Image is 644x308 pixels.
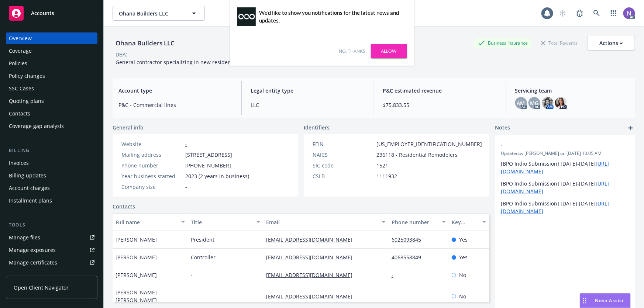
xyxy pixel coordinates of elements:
a: 4068558849 [392,254,427,261]
a: [EMAIL_ADDRESS][DOMAIN_NAME] [266,236,358,243]
span: Ohana Builders LLC [119,10,183,17]
span: - [191,271,193,279]
a: add [626,124,635,132]
div: NAICS [313,151,373,159]
a: [EMAIL_ADDRESS][DOMAIN_NAME] [266,271,358,278]
div: Manage claims [9,269,46,281]
div: Total Rewards [537,38,581,48]
a: Account charges [6,182,97,194]
span: Yes [459,236,468,243]
span: Controller [191,253,216,261]
a: - [185,141,187,148]
button: Actions [587,36,635,51]
a: Contacts [6,108,97,120]
div: Website [121,140,182,148]
button: Nova Assist [580,293,631,308]
span: AM [517,99,525,107]
a: Contacts [113,203,135,210]
span: - [191,293,193,300]
a: No, thanks [339,48,365,55]
a: Quoting plans [6,95,97,107]
span: 2023 (2 years in business) [185,172,249,180]
span: [STREET_ADDRESS] [185,151,232,159]
div: Policy changes [9,70,45,82]
span: Accounts [31,10,54,16]
span: Legal entity type [251,87,365,94]
p: [BPO Indio Submission] [DATE]-[DATE] [501,200,629,215]
div: Manage certificates [9,257,57,269]
div: Tools [6,221,97,229]
div: Quoting plans [9,95,44,107]
div: Overview [9,32,32,44]
a: Overview [6,32,97,44]
a: Policy changes [6,70,97,82]
div: DBA: - [116,51,129,58]
button: Full name [113,213,188,231]
div: Drag to move [580,294,589,308]
span: 1521 [376,162,388,169]
span: [PERSON_NAME] [116,271,157,279]
p: [BPO Indio Submission] [DATE]-[DATE] [501,160,629,175]
div: Actions [599,36,623,50]
button: Key contact [449,213,489,231]
a: [EMAIL_ADDRESS][DOMAIN_NAME] [266,293,358,300]
span: Yes [459,253,468,261]
a: - [392,271,399,278]
span: Servicing team [515,87,629,94]
a: [EMAIL_ADDRESS][DOMAIN_NAME] [266,254,358,261]
a: Search [589,6,604,21]
span: $75,833.55 [383,101,497,109]
div: Installment plans [9,195,52,207]
div: Full name [116,218,177,226]
a: Policies [6,58,97,69]
span: LLC [251,101,365,109]
div: -Updatedby [PERSON_NAME] on [DATE] 10:05 AM[BPO Indio Submission] [DATE]-[DATE][URL][DOMAIN_NAME]... [495,135,635,221]
span: Updated by [PERSON_NAME] on [DATE] 10:05 AM [501,150,629,157]
a: Start snowing [555,6,570,21]
div: FEIN [313,140,373,148]
span: No [459,293,466,300]
a: Manage claims [6,269,97,281]
button: Ohana Builders LLC [113,6,205,21]
button: Phone number [389,213,449,231]
div: CSLB [313,172,373,180]
div: SIC code [313,162,373,169]
img: photo [555,97,567,109]
span: No [459,271,466,279]
div: Phone number [121,162,182,169]
div: Contacts [9,108,30,120]
span: Identifiers [304,124,330,131]
button: Email [263,213,389,231]
div: Company size [121,183,182,191]
a: Coverage gap analysis [6,120,97,132]
span: [PERSON_NAME] [116,253,157,261]
button: Title [188,213,263,231]
a: - [392,293,399,300]
div: Invoices [9,157,29,169]
a: Manage files [6,232,97,243]
span: Account type [118,87,233,94]
span: General contractor specializing in new residential builds. At least 50% of work subbed out. [116,59,340,66]
div: Ohana Builders LLC [113,38,178,48]
div: Phone number [392,218,438,226]
span: MG [530,99,538,107]
span: [US_EMPLOYER_IDENTIFICATION_NUMBER] [376,140,482,148]
a: Accounts [6,3,97,24]
span: 1111932 [376,172,397,180]
a: Invoices [6,157,97,169]
div: Manage files [9,232,40,243]
span: P&C - Commercial lines [118,101,233,109]
div: Key contact [452,218,478,226]
div: Coverage gap analysis [9,120,64,132]
div: Account charges [9,182,50,194]
div: We'd like to show you notifications for the latest news and updates. [259,9,403,24]
a: Manage certificates [6,257,97,269]
div: Business Insurance [475,38,531,48]
a: Manage exposures [6,244,97,256]
span: [PHONE_NUMBER] [185,162,231,169]
div: Manage exposures [9,244,56,256]
span: - [185,183,187,191]
a: Allow [371,44,407,58]
img: photo [542,97,554,109]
